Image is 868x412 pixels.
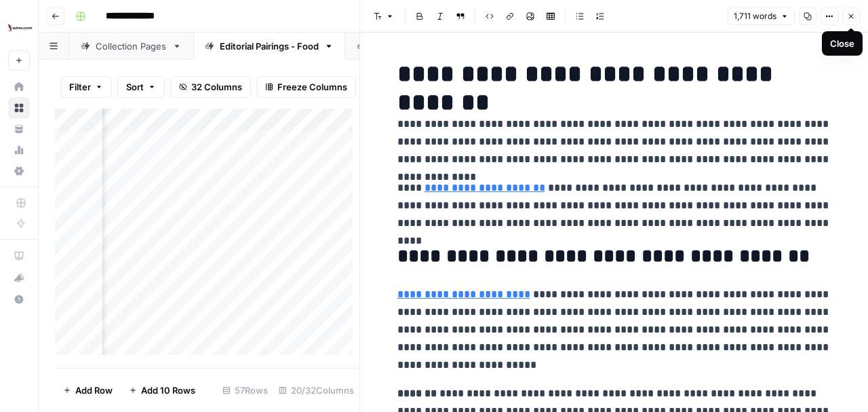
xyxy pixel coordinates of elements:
[96,39,167,53] div: Collection Pages
[121,379,203,401] button: Add 10 Rows
[728,7,795,25] button: 1,711 words
[69,80,91,94] span: Filter
[75,383,113,397] span: Add Row
[8,160,30,182] a: Settings
[830,37,854,50] div: Close
[8,16,33,40] img: Wine Logo
[60,76,112,98] button: Filter
[220,39,319,53] div: Editorial Pairings - Food
[8,245,30,267] a: AirOps Academy
[9,267,29,288] div: What's new?
[117,76,165,98] button: Sort
[734,10,776,22] span: 1,711 words
[277,80,347,94] span: Freeze Columns
[8,97,30,119] a: Browse
[8,76,30,98] a: Home
[8,11,30,45] button: Workspace: Wine
[191,80,242,94] span: 32 Columns
[345,33,469,60] a: Editorial - Luxury
[273,379,359,401] div: 20/32 Columns
[8,267,30,288] button: What's new?
[8,118,30,140] a: Your Data
[170,76,251,98] button: 32 Columns
[126,80,144,94] span: Sort
[69,33,193,60] a: Collection Pages
[256,76,356,98] button: Freeze Columns
[217,379,273,401] div: 57 Rows
[141,383,195,397] span: Add 10 Rows
[8,139,30,161] a: Usage
[193,33,345,60] a: Editorial Pairings - Food
[55,379,121,401] button: Add Row
[8,288,30,310] button: Help + Support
